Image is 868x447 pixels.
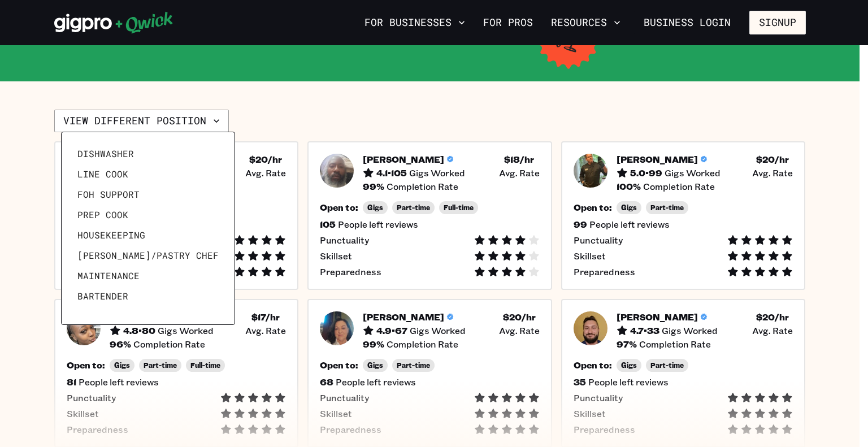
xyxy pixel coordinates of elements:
span: Bartender [77,290,128,302]
span: Housekeeping [77,229,145,241]
ul: View different position [73,144,223,313]
span: Dishwasher [77,148,134,159]
span: Line Cook [77,168,128,180]
span: Prep Cook [77,209,128,220]
span: [PERSON_NAME]/Pastry Chef [77,250,219,261]
span: Barback [77,311,117,322]
span: FOH Support [77,189,140,200]
span: Maintenance [77,270,140,281]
